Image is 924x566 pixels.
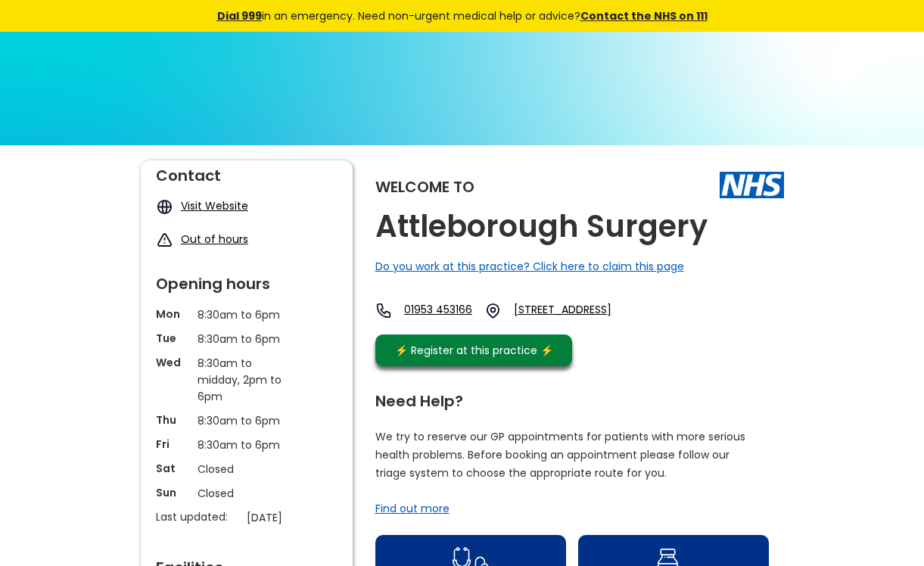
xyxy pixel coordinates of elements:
p: Thu [156,412,190,428]
div: ⚡️ Register at this practice ⚡️ [387,342,562,359]
a: ⚡️ Register at this practice ⚡️ [375,334,572,366]
a: Find out more [375,501,450,516]
a: Visit Website [181,198,248,213]
a: 01953 453166 [404,302,472,319]
p: Sun [156,485,190,500]
img: The NHS logo [720,172,784,197]
h2: Attleborough Surgery [375,210,708,244]
a: Do you work at this practice? Click here to claim this page [375,259,684,274]
p: Sat [156,461,190,476]
p: 8:30am to 6pm [198,412,296,429]
img: practice location icon [484,302,502,319]
p: Mon [156,306,190,322]
a: [STREET_ADDRESS] [514,302,650,319]
div: in an emergency. Need non-urgent medical help or advice? [114,8,810,24]
a: Dial 999 [217,8,262,23]
p: 8:30am to 6pm [198,331,296,347]
div: Opening hours [156,269,338,291]
img: telephone icon [375,302,393,319]
a: Out of hours [181,232,248,247]
p: 8:30am to 6pm [198,437,296,453]
p: Wed [156,355,190,370]
p: Closed [198,485,296,502]
img: globe icon [156,198,173,216]
p: [DATE] [247,509,345,526]
p: Last updated: [156,509,239,524]
img: exclamation icon [156,232,173,249]
div: Contact [156,160,338,183]
p: 8:30am to 6pm [198,306,296,323]
p: Closed [198,461,296,477]
p: We try to reserve our GP appointments for patients with more serious health problems. Before book... [375,428,746,482]
p: 8:30am to midday, 2pm to 6pm [198,355,296,405]
p: Fri [156,437,190,452]
div: Welcome to [375,179,474,194]
div: Need Help? [375,386,769,409]
p: Tue [156,331,190,346]
a: Contact the NHS on 111 [580,8,708,23]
